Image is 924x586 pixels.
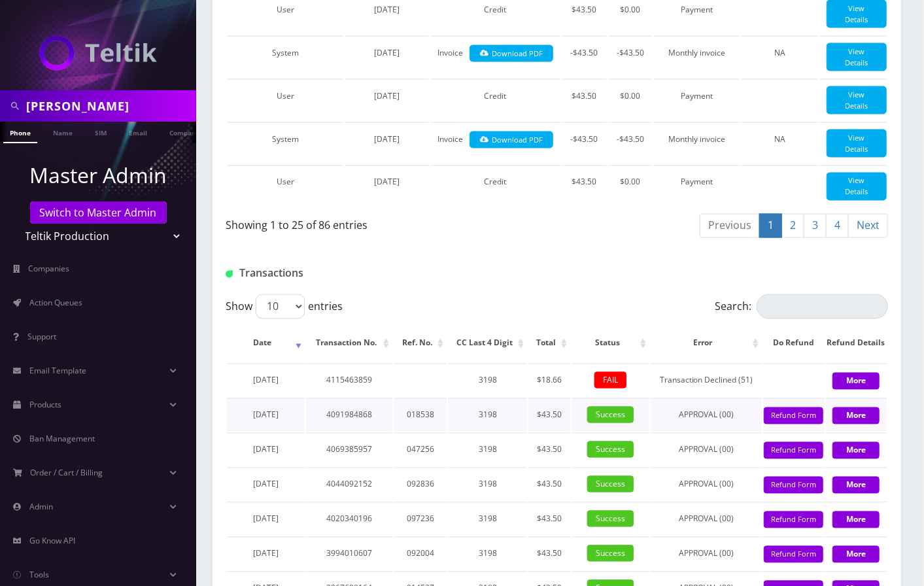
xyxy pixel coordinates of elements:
[394,502,447,536] td: 097236
[448,398,527,432] td: 3198
[827,129,887,158] a: View Details
[29,501,53,512] span: Admin
[594,372,626,388] span: FAIL
[528,398,570,432] td: $43.50
[253,409,279,421] span: [DATE]
[394,324,447,362] th: Ref. No.: activate to sort column ascending
[528,324,570,362] th: Total: activate to sort column ascending
[226,271,233,278] img: Transactions
[27,331,56,342] span: Support
[3,122,37,143] a: Phone
[430,165,560,207] td: Credit
[651,364,762,397] td: Transaction Declined (51)
[741,36,819,78] td: NA
[832,511,880,528] button: More
[832,477,880,494] button: More
[763,324,824,362] th: Do Refund
[306,324,392,362] th: Transaction No.: activate to sort column ascending
[764,546,823,564] button: Refund Form
[394,468,447,501] td: 092836
[306,398,392,432] td: 4091984868
[226,294,343,319] label: Show entries
[608,36,653,78] td: -$43.50
[430,36,560,78] td: Invoice
[253,513,279,525] span: [DATE]
[226,213,547,233] div: Showing 1 to 25 of 86 entries
[375,4,400,15] span: [DATE]
[651,502,762,536] td: APPROVAL (00)
[764,511,823,529] button: Refund Form
[827,86,887,114] a: View Details
[651,468,762,501] td: APPROVAL (00)
[29,433,95,444] span: Ban Management
[715,294,888,319] label: Search:
[306,537,392,570] td: 3994010607
[654,36,740,78] td: Monthly invoice
[826,324,887,362] th: Refund Details
[306,502,392,536] td: 4020340196
[587,511,634,527] span: Success
[848,214,888,238] a: Next
[528,502,570,536] td: $43.50
[394,537,447,570] td: 092004
[29,297,82,308] span: Action Queues
[651,324,762,362] th: Error: activate to sort column ascending
[470,45,554,63] a: Download PDF
[470,131,554,149] a: Download PDF
[31,467,103,478] span: Order / Cart / Billing
[29,263,70,274] span: Companies
[227,324,305,362] th: Date: activate to sort column ascending
[832,373,880,390] button: More
[448,502,527,536] td: 3198
[227,36,344,78] td: System
[764,407,823,425] button: Refund Form
[741,122,819,164] td: NA
[757,294,888,319] input: Search:
[448,537,527,570] td: 3198
[394,433,447,466] td: 047256
[29,399,61,410] span: Products
[448,433,527,466] td: 3198
[30,201,167,224] a: Switch to Master Admin
[253,375,279,386] span: [DATE]
[430,79,560,121] td: Credit
[375,133,400,145] span: [DATE]
[562,79,607,121] td: $43.50
[587,545,634,562] span: Success
[562,36,607,78] td: -$43.50
[528,468,570,501] td: $43.50
[826,214,849,238] a: 4
[29,569,49,580] span: Tools
[227,79,344,121] td: User
[394,398,447,432] td: 018538
[306,468,392,501] td: 4044092152
[29,535,75,546] span: Go Know API
[562,122,607,164] td: -$43.50
[226,267,434,280] h1: Transactions
[163,122,207,142] a: Company
[528,537,570,570] td: $43.50
[448,364,527,397] td: 3198
[122,122,154,142] a: Email
[253,479,279,490] span: [DATE]
[700,214,760,238] a: Previous
[764,442,823,460] button: Refund Form
[651,398,762,432] td: APPROVAL (00)
[448,324,527,362] th: CC Last 4 Digit: activate to sort column ascending
[306,364,392,397] td: 4115463859
[804,214,827,238] a: 3
[827,173,887,201] a: View Details
[88,122,113,142] a: SIM
[654,165,740,207] td: Payment
[587,476,634,492] span: Success
[375,90,400,101] span: [DATE]
[651,433,762,466] td: APPROVAL (00)
[562,165,607,207] td: $43.50
[608,165,653,207] td: $0.00
[375,177,400,188] span: [DATE]
[572,324,649,362] th: Status: activate to sort column ascending
[832,407,880,424] button: More
[448,468,527,501] td: 3198
[256,294,305,319] select: Showentries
